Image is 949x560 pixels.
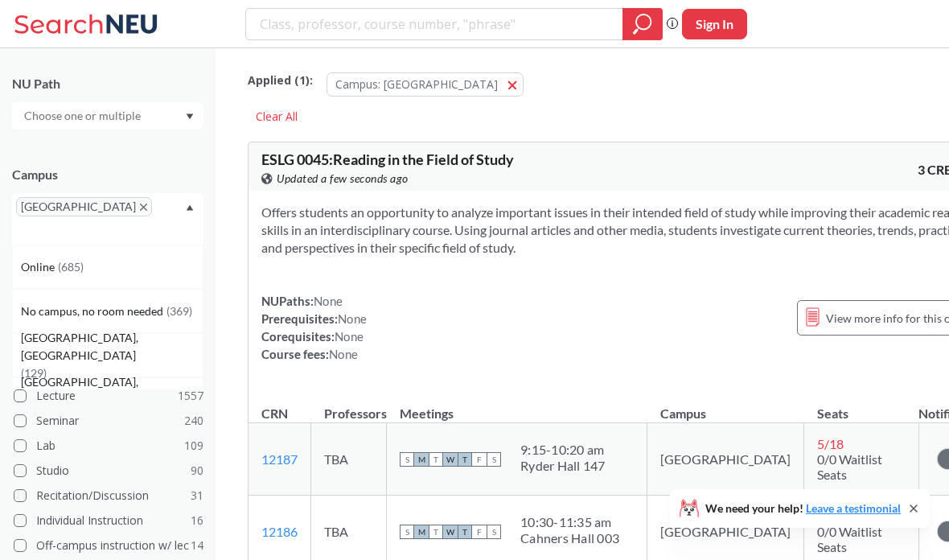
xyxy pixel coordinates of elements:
span: T [458,525,472,539]
label: Individual Instruction [14,510,203,531]
th: Meetings [387,389,647,423]
span: We need your help! [705,503,901,514]
span: None [329,347,358,361]
svg: Dropdown arrow [186,204,194,211]
div: Clear All [248,105,306,129]
label: Recitation/Discussion [14,485,203,506]
span: S [487,525,501,539]
span: None [314,294,343,308]
div: CRN [261,405,288,422]
button: Sign In [682,9,747,39]
span: S [400,525,414,539]
label: Off-campus instruction w/ lec [14,535,203,556]
a: 12186 [261,524,298,539]
div: Dropdown arrow [12,102,203,130]
span: 14 [191,537,203,554]
span: W [443,525,458,539]
input: Class, professor, course number, "phrase" [258,10,611,38]
span: ( 685 ) [58,260,84,274]
th: Campus [647,389,804,423]
div: magnifying glass [622,8,663,40]
label: Seminar [14,410,203,431]
span: Online [21,258,58,276]
span: 1557 [178,387,203,405]
span: 90 [191,462,203,480]
div: [GEOGRAPHIC_DATA]X to remove pillDropdown arrowOnline(685)No campus, no room needed(369)[GEOGRAPH... [12,193,203,245]
span: Applied ( 1 ): [248,72,313,89]
span: None [335,329,364,344]
span: Campus: [GEOGRAPHIC_DATA] [335,76,498,92]
div: 10:30 - 11:35 am [520,514,619,530]
a: 12187 [261,451,298,467]
svg: X to remove pill [140,204,147,211]
span: F [472,452,487,467]
label: Lab [14,435,203,456]
a: Leave a testimonial [806,501,901,515]
div: 9:15 - 10:20 am [520,442,606,458]
td: [GEOGRAPHIC_DATA] [647,423,804,496]
span: None [338,311,367,326]
span: 0/0 Waitlist Seats [817,451,882,482]
div: NU Path [12,75,203,93]
span: 109 [184,437,203,455]
span: [GEOGRAPHIC_DATA], [GEOGRAPHIC_DATA] [21,373,203,409]
span: ESLG 0045 : Reading in the Field of Study [261,150,514,168]
label: Studio [14,460,203,481]
div: Ryder Hall 147 [520,458,606,474]
span: No campus, no room needed [21,303,166,320]
button: Campus: [GEOGRAPHIC_DATA] [327,72,524,97]
span: 16 [191,512,203,529]
span: T [429,452,443,467]
th: Professors [311,389,387,423]
span: 31 [191,487,203,504]
div: Cahners Hall 003 [520,530,619,546]
svg: Dropdown arrow [186,113,194,120]
span: M [414,525,429,539]
span: 5 / 18 [817,436,844,451]
span: F [472,525,487,539]
span: T [458,452,472,467]
div: NUPaths: Prerequisites: Corequisites: Course fees: [261,292,367,363]
label: Lecture [14,385,203,406]
input: Choose one or multiple [16,106,151,126]
span: [GEOGRAPHIC_DATA]X to remove pill [16,197,152,216]
span: T [429,525,443,539]
td: TBA [311,423,387,496]
div: Campus [12,166,203,183]
span: 240 [184,412,203,430]
span: Updated a few seconds ago [277,170,409,187]
svg: magnifying glass [633,13,652,35]
span: 0/0 Waitlist Seats [817,524,882,554]
span: ( 129 ) [21,366,47,380]
span: M [414,452,429,467]
span: S [400,452,414,467]
span: W [443,452,458,467]
span: [GEOGRAPHIC_DATA], [GEOGRAPHIC_DATA] [21,329,203,364]
span: S [487,452,501,467]
span: ( 369 ) [166,304,192,318]
th: Seats [804,389,919,423]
